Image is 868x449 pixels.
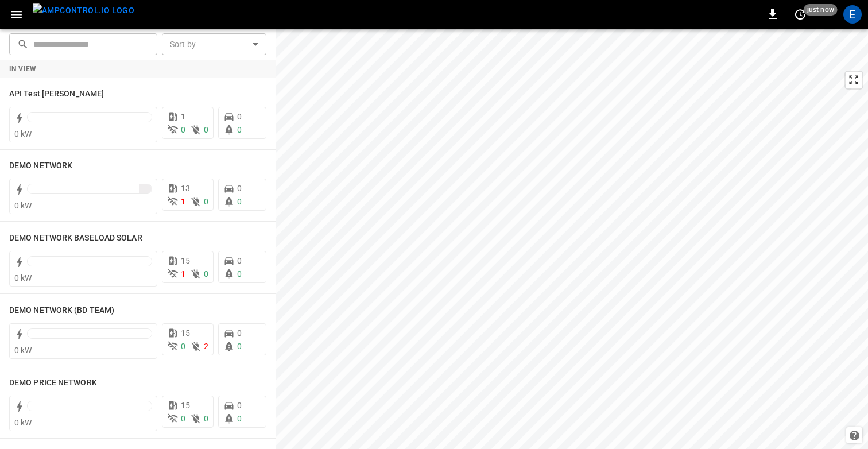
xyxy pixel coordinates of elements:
[181,342,185,351] span: 0
[9,377,97,389] h6: DEMO PRICE NETWORK
[237,328,242,338] span: 0
[9,160,72,172] h6: DEMO NETWORK
[14,418,32,427] span: 0 kW
[204,414,208,423] span: 0
[9,88,104,100] h6: API Test Jonas
[181,401,190,410] span: 15
[204,342,208,351] span: 2
[237,112,242,121] span: 0
[843,5,862,24] div: profile-icon
[237,125,242,134] span: 0
[14,129,32,138] span: 0 kW
[181,112,185,121] span: 1
[14,201,32,210] span: 0 kW
[181,414,185,423] span: 0
[237,256,242,265] span: 0
[14,346,32,355] span: 0 kW
[9,65,37,73] strong: In View
[237,401,242,410] span: 0
[181,256,190,265] span: 15
[9,232,142,245] h6: DEMO NETWORK BASELOAD SOLAR
[204,269,208,278] span: 0
[204,197,208,206] span: 0
[804,4,838,16] span: just now
[181,125,185,134] span: 0
[181,197,185,206] span: 1
[33,3,134,18] img: ampcontrol.io logo
[181,269,185,278] span: 1
[204,125,208,134] span: 0
[276,29,868,449] canvas: Map
[237,197,242,206] span: 0
[14,273,32,282] span: 0 kW
[237,184,242,193] span: 0
[181,184,190,193] span: 13
[237,342,242,351] span: 0
[181,328,190,338] span: 15
[9,304,114,317] h6: DEMO NETWORK (BD TEAM)
[791,5,809,24] button: set refresh interval
[237,269,242,278] span: 0
[237,414,242,423] span: 0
